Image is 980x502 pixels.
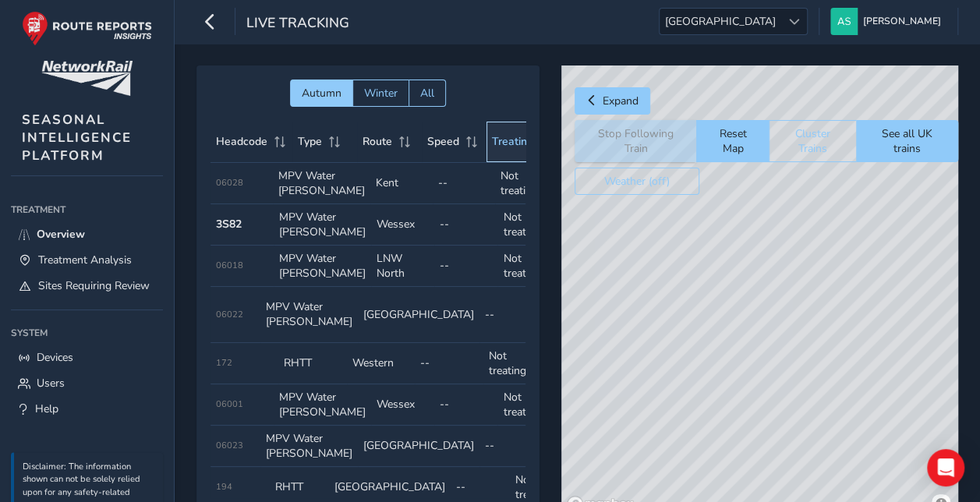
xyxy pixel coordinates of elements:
span: 06023 [216,440,243,451]
td: -- [434,384,497,426]
span: Winter [364,86,398,101]
td: MPV Water [PERSON_NAME] [260,287,358,343]
span: Autumn [302,86,341,101]
button: [PERSON_NAME] [830,8,946,35]
td: LNW North [371,246,434,287]
td: -- [434,204,497,246]
td: Wessex [371,384,434,426]
a: Sites Requiring Review [11,273,163,299]
td: Not treating [497,246,561,287]
td: MPV Water [PERSON_NAME] [274,246,371,287]
span: 172 [216,357,232,369]
span: Help [35,401,58,416]
span: Users [37,376,65,391]
span: Headcode [216,134,267,149]
span: Expand [603,94,639,108]
span: 06001 [216,398,243,410]
button: Weather (off) [575,168,699,195]
td: Not treating [497,204,561,246]
td: -- [433,163,495,204]
strong: 3S82 [216,217,242,232]
span: 06022 [216,309,243,320]
span: Overview [37,227,85,242]
button: Autumn [290,80,352,107]
button: Reset Map [696,120,769,162]
span: 06028 [216,177,243,189]
td: Western [347,343,416,384]
span: All [420,86,434,101]
td: -- [434,246,497,287]
td: Not treating [497,384,561,426]
td: MPV Water [PERSON_NAME] [273,163,370,204]
span: SEASONAL INTELLIGENCE PLATFORM [22,111,132,164]
img: customer logo [41,61,133,96]
a: Users [11,370,163,396]
button: Winter [352,80,409,107]
a: Devices [11,345,163,370]
span: Devices [37,350,73,365]
span: Treating [492,134,533,149]
button: All [409,80,446,107]
td: Wessex [371,204,434,246]
td: [GEOGRAPHIC_DATA] [358,287,479,343]
td: Not treating [495,163,557,204]
td: MPV Water [PERSON_NAME] [274,204,371,246]
button: See all UK trains [856,120,958,162]
td: MPV Water [PERSON_NAME] [274,384,371,426]
img: diamond-layout [830,8,858,35]
span: 194 [216,481,232,493]
span: Live Tracking [246,13,349,35]
span: Treatment Analysis [38,253,132,267]
td: Not treating [483,343,552,384]
td: [GEOGRAPHIC_DATA] [358,426,479,467]
span: 06018 [216,260,243,271]
span: Speed [427,134,459,149]
span: [PERSON_NAME] [863,8,941,35]
button: Expand [575,87,650,115]
td: RHTT [278,343,347,384]
td: -- [415,343,483,384]
td: -- [479,426,529,467]
img: rr logo [22,11,152,46]
span: [GEOGRAPHIC_DATA] [660,9,781,34]
a: Overview [11,221,163,247]
a: Help [11,396,163,422]
div: Open Intercom Messenger [927,449,964,486]
button: Cluster Trains [769,120,856,162]
span: Type [298,134,322,149]
span: Sites Requiring Review [38,278,150,293]
div: System [11,321,163,345]
div: Treatment [11,198,163,221]
span: Route [363,134,392,149]
td: -- [479,287,529,343]
a: Treatment Analysis [11,247,163,273]
td: MPV Water [PERSON_NAME] [260,426,358,467]
td: Kent [370,163,433,204]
